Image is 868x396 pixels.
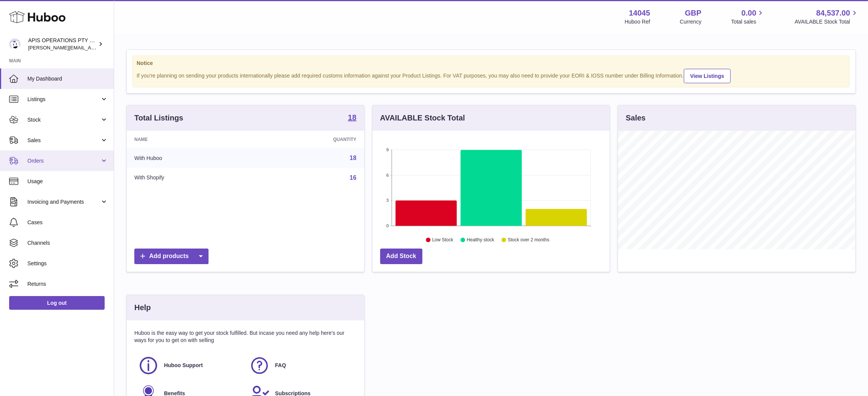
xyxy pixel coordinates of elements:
[386,223,389,228] text: 0
[816,8,850,18] span: 84,537.00
[350,155,357,161] a: 18
[380,113,465,123] h3: AVAILABLE Stock Total
[795,8,859,25] a: 84,537.00 AVAILABLE Stock Total
[134,249,209,264] a: Add products
[137,60,846,67] strong: Notice
[134,303,151,313] h3: Help
[137,68,846,83] div: If you're planning on sending your products internationally please add required customs informati...
[9,296,105,310] a: Log out
[164,362,203,369] span: Huboo Support
[348,114,356,123] a: 18
[685,8,701,18] strong: GBP
[626,113,645,123] h3: Sales
[731,8,765,25] a: 0.00 Total sales
[27,178,108,185] span: Usage
[27,280,108,288] span: Returns
[27,116,100,124] span: Stock
[127,168,255,188] td: With Shopify
[680,18,702,25] div: Currency
[28,37,97,51] div: APIS OPERATIONS PTY LTD, T/A HONEY FOR LIFE
[28,44,193,51] span: [PERSON_NAME][EMAIL_ADDRESS][PERSON_NAME][DOMAIN_NAME]
[127,131,255,148] th: Name
[625,18,650,25] div: Huboo Ref
[731,18,765,25] span: Total sales
[27,198,100,206] span: Invoicing and Payments
[27,75,108,82] span: My Dashboard
[134,329,357,344] p: Huboo is the easy way to get your stock fulfilled. But incase you need any help here's our ways f...
[127,148,255,168] td: With Huboo
[27,96,100,103] span: Listings
[9,38,21,50] img: david.ryan@honeyforlife.com.au
[350,174,357,181] a: 16
[348,114,356,121] strong: 18
[275,362,286,369] span: FAQ
[134,113,183,123] h3: Total Listings
[629,8,650,18] strong: 14045
[27,137,100,144] span: Sales
[249,355,353,376] a: FAQ
[386,198,389,203] text: 3
[508,238,549,243] text: Stock over 2 months
[27,239,108,247] span: Channels
[255,131,364,148] th: Quantity
[467,238,495,243] text: Healthy stock
[742,8,757,18] span: 0.00
[795,18,859,25] span: AVAILABLE Stock Total
[386,147,389,152] text: 9
[684,69,731,83] a: View Listings
[386,173,389,177] text: 6
[432,238,454,243] text: Low Stock
[138,355,242,376] a: Huboo Support
[27,157,100,165] span: Orders
[27,260,108,267] span: Settings
[27,219,108,226] span: Cases
[380,249,422,264] a: Add Stock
